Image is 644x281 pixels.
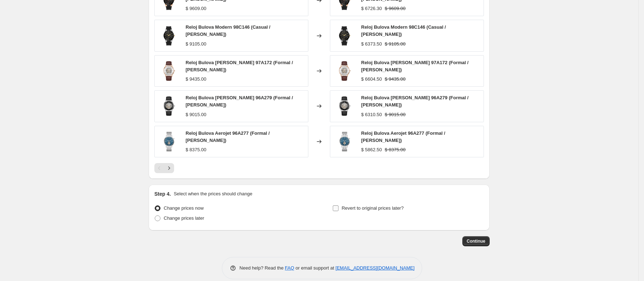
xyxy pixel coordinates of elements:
img: BU398C146_A1_80x.png [334,25,355,47]
p: Select when the prices should change [174,190,252,197]
button: Continue [462,236,490,246]
span: Continue [467,238,485,244]
div: $ 9105.00 [186,41,206,48]
img: BU398C146_A1_80x.png [158,25,180,47]
span: Reloj Bulova Modern 98C146 (Casual / [PERSON_NAME]) [361,24,446,37]
div: $ 6310.50 [361,111,382,118]
div: $ 5862.50 [361,146,382,153]
img: BU396A279_A1_80x.png [158,95,180,117]
div: $ 6604.50 [361,76,382,83]
nav: Pagination [154,163,174,173]
strike: $ 9609.00 [385,5,406,12]
a: [EMAIL_ADDRESS][DOMAIN_NAME] [336,265,415,271]
span: Reloj Bulova Aerojet 96A277 (Formal / [PERSON_NAME]) [361,130,445,143]
img: BU396A277_A1_80x.png [334,131,355,152]
strike: $ 9435.00 [385,76,406,83]
span: Reloj Bulova [PERSON_NAME] 96A279 (Formal / [PERSON_NAME]) [361,95,468,108]
a: FAQ [285,265,294,271]
div: $ 6373.50 [361,41,382,48]
div: $ 9609.00 [186,5,206,12]
button: Next [164,163,174,173]
span: Reloj Bulova [PERSON_NAME] 96A279 (Formal / [PERSON_NAME]) [186,95,293,108]
img: BU396A279_A1_80x.png [334,95,355,117]
div: $ 9015.00 [186,111,206,118]
span: Reloj Bulova [PERSON_NAME] 97A172 (Formal / [PERSON_NAME]) [186,60,293,72]
strike: $ 8375.00 [385,146,406,153]
span: Need help? Read the [239,265,285,271]
h2: Step 4. [154,190,171,197]
div: $ 6726.30 [361,5,382,12]
img: BU397A172_A1_80x.png [158,60,180,82]
span: Reloj Bulova Aerojet 96A277 (Formal / [PERSON_NAME]) [186,130,270,143]
div: $ 9435.00 [186,76,206,83]
div: $ 8375.00 [186,146,206,153]
span: Reloj Bulova Modern 98C146 (Casual / [PERSON_NAME]) [186,24,270,37]
span: Change prices later [164,215,204,221]
span: Reloj Bulova [PERSON_NAME] 97A172 (Formal / [PERSON_NAME]) [361,60,468,72]
span: or email support at [294,265,336,271]
span: Revert to original prices later? [342,205,404,211]
strike: $ 9105.00 [385,41,406,48]
img: BU397A172_A1_80x.png [334,60,355,82]
strike: $ 9015.00 [385,111,406,118]
span: Change prices now [164,205,204,211]
img: BU396A277_A1_80x.png [158,131,180,152]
